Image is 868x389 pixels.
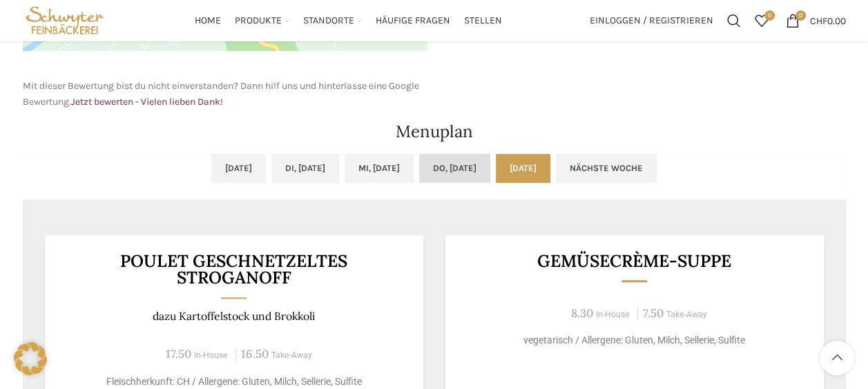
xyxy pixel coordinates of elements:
div: Meine Wunschliste [748,7,775,34]
span: Stellen [464,14,502,28]
h3: Gemüsecrème-Suppe [462,252,807,270]
span: CHF [810,14,827,26]
span: 16.50 [241,346,269,361]
a: Produkte [235,7,289,34]
bdi: 0.00 [810,14,846,26]
a: Jetzt bewerten - Vielen lieben Dank! [71,96,223,108]
span: 8.30 [571,306,593,321]
a: Suchen [720,7,748,34]
a: Di, [DATE] [271,154,339,183]
a: Einloggen / Registrieren [583,7,720,34]
span: 17.50 [166,346,191,361]
span: Take-Away [666,310,707,319]
a: Standorte [303,7,362,34]
p: vegetarisch / Allergene: Gluten, Milch, Sellerie, Sulfite [462,333,807,348]
div: Main navigation [114,7,582,34]
a: Mi, [DATE] [345,154,414,183]
a: 0 CHF0.00 [779,7,853,34]
p: dazu Kartoffelstock und Brokkoli [61,310,406,323]
h2: Menuplan [23,123,846,140]
a: [DATE] [496,154,550,183]
a: [DATE] [211,154,266,183]
span: 0 [764,10,775,21]
span: Take-Away [271,350,312,360]
span: Standorte [303,14,354,28]
p: Mit dieser Bewertung bist du nicht einverstanden? Dann hilf uns und hinterlasse eine Google Bewer... [23,79,427,110]
a: Home [195,7,221,34]
a: Site logo [23,14,108,26]
span: 7.50 [643,306,664,321]
span: Home [195,14,221,28]
span: In-House [194,350,228,360]
span: Häufige Fragen [376,14,450,28]
a: Do, [DATE] [419,154,490,183]
a: 0 [748,7,775,34]
span: Einloggen / Registrieren [590,16,713,26]
span: In-House [596,310,630,319]
a: Häufige Fragen [376,7,450,34]
span: Produkte [235,14,282,28]
a: Nächste Woche [556,154,657,183]
a: Scroll to top button [820,341,854,375]
h3: Poulet Geschnetzeltes Stroganoff [61,252,406,286]
a: Stellen [464,7,502,34]
p: Fleischherkunft: CH / Allergene: Gluten, Milch, Sellerie, Sulfite [61,375,406,389]
span: 0 [795,10,806,21]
